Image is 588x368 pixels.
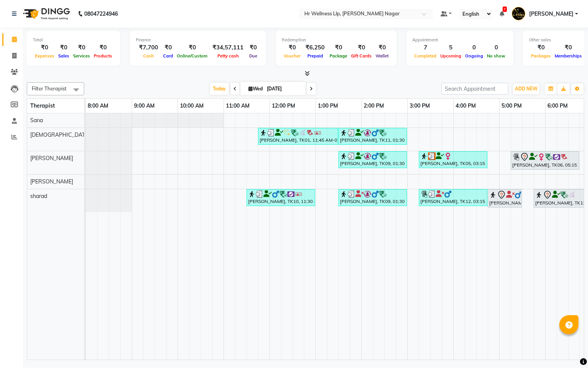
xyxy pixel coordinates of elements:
[282,53,302,59] span: Voucher
[463,53,485,59] span: Ongoing
[441,83,508,95] input: Search Appointment
[412,37,507,43] div: Appointment
[488,190,521,206] div: [PERSON_NAME], TK02, 04:45 PM-05:30 PM, Massage 60 Min
[247,86,265,92] span: Wed
[20,3,72,25] img: logo
[33,53,56,59] span: Expenses
[209,43,247,52] div: ₹34,57,111
[420,152,487,167] div: [PERSON_NAME], TK05, 03:15 PM-04:45 PM, Massage 60 Min
[339,152,406,167] div: [PERSON_NAME], TK09, 01:30 PM-03:00 PM, Massage 60 Min
[349,43,374,52] div: ₹0
[247,43,260,52] div: ₹0
[282,43,302,52] div: ₹0
[454,100,478,111] a: 4:00 PM
[56,53,71,59] span: Sales
[438,53,463,59] span: Upcoming
[500,100,524,111] a: 5:00 PM
[553,53,584,59] span: Memberships
[32,85,67,92] span: Filter Therapist
[265,83,303,95] input: 2025-09-03
[175,43,209,52] div: ₹0
[305,53,325,59] span: Prepaid
[30,102,55,109] span: Therapist
[178,100,206,111] a: 10:00 AM
[529,10,573,18] span: [PERSON_NAME]
[349,53,374,59] span: Gift Cards
[30,131,90,138] span: [DEMOGRAPHIC_DATA]
[362,100,386,111] a: 2:00 PM
[224,100,252,111] a: 11:00 AM
[270,100,297,111] a: 12:00 PM
[259,129,337,144] div: [PERSON_NAME], TK01, 11:45 AM-01:30 PM, Massage 60 Min
[175,53,209,59] span: Online/Custom
[503,7,507,12] span: 7
[374,53,390,59] span: Wallet
[216,53,241,59] span: Petty cash
[30,155,73,162] span: [PERSON_NAME]
[136,43,161,52] div: ₹7,700
[553,43,584,52] div: ₹0
[33,37,114,43] div: Total
[92,53,114,59] span: Products
[86,100,110,111] a: 8:00 AM
[339,129,406,144] div: [PERSON_NAME], TK11, 01:30 PM-03:00 PM, Massage 60 Min
[161,43,175,52] div: ₹0
[512,7,525,20] img: Monali
[412,43,438,52] div: 7
[71,53,92,59] span: Services
[136,37,260,43] div: Finance
[529,43,553,52] div: ₹0
[438,43,463,52] div: 5
[210,83,229,95] span: Today
[485,43,507,52] div: 0
[412,53,438,59] span: Completed
[161,53,175,59] span: Card
[247,190,314,205] div: [PERSON_NAME], TK10, 11:30 AM-01:00 PM, Massage 60 Min
[302,43,328,52] div: ₹6,250
[92,43,114,52] div: ₹0
[316,100,340,111] a: 1:00 PM
[529,53,553,59] span: Packages
[546,100,570,111] a: 6:00 PM
[282,37,390,43] div: Redemption
[328,53,349,59] span: Package
[339,190,406,205] div: [PERSON_NAME], TK09, 01:30 PM-03:00 PM, Massage 60 Min
[30,193,47,200] span: sharad
[56,43,71,52] div: ₹0
[30,178,73,185] span: [PERSON_NAME]
[511,152,578,168] div: [PERSON_NAME], TK06, 05:15 PM-06:45 PM, Massage 60 Min
[408,100,432,111] a: 3:00 PM
[141,53,156,59] span: Cash
[132,100,157,111] a: 9:00 AM
[328,43,349,52] div: ₹0
[374,43,390,52] div: ₹0
[247,53,259,59] span: Due
[485,53,507,59] span: No show
[556,337,580,360] iframe: chat widget
[463,43,485,52] div: 0
[71,43,92,52] div: ₹0
[420,190,487,205] div: [PERSON_NAME], TK12, 03:15 PM-04:45 PM, Swedish Massage 60 Min
[513,83,539,94] button: ADD NEW
[30,117,43,124] span: Sana
[515,86,537,92] span: ADD NEW
[500,10,504,17] a: 7
[84,3,118,25] b: 08047224946
[33,43,56,52] div: ₹0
